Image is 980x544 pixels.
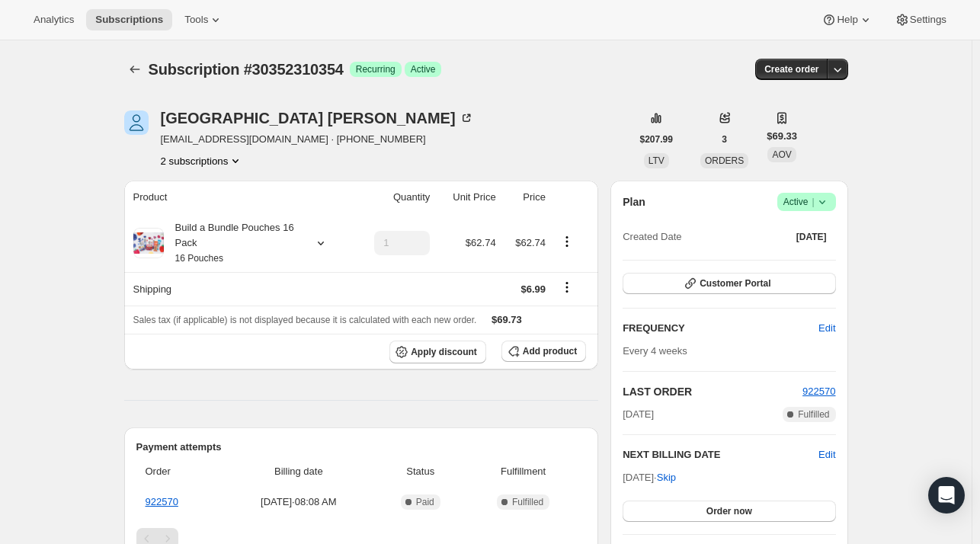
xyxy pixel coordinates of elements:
span: Sydney DeLaurentis [124,110,149,135]
small: 16 Pouches [175,253,223,264]
span: Create order [764,63,818,75]
span: [DATE] · [623,472,676,483]
h2: LAST ORDER [623,384,802,399]
a: 922570 [802,386,835,397]
h2: FREQUENCY [623,321,818,336]
span: Skip [657,470,676,485]
th: Quantity [353,181,434,214]
span: $69.73 [492,314,522,325]
span: [DATE] [796,231,827,243]
button: $207.99 [631,129,682,150]
th: Product [124,181,354,214]
span: $62.74 [515,237,546,248]
span: Active [783,194,830,210]
span: Created Date [623,229,681,245]
span: Every 4 weeks [623,345,687,357]
button: Order now [623,501,835,522]
span: Sales tax (if applicable) is not displayed because it is calculated with each new order. [133,315,477,325]
span: $69.33 [767,129,797,144]
a: 922570 [146,496,178,507]
span: Help [837,14,857,26]
h2: Payment attempts [136,440,587,455]
span: Order now [706,505,752,517]
div: Open Intercom Messenger [928,477,965,514]
button: Tools [175,9,232,30]
span: $62.74 [466,237,496,248]
span: [DATE] [623,407,654,422]
span: Billing date [226,464,371,479]
span: Subscriptions [95,14,163,26]
span: Analytics [34,14,74,26]
button: Help [812,9,882,30]
button: Subscriptions [124,59,146,80]
span: Settings [910,14,946,26]
span: AOV [772,149,791,160]
span: [DATE] · 08:08 AM [226,494,371,510]
h2: NEXT BILLING DATE [623,447,818,462]
button: Apply discount [389,341,486,363]
span: Active [411,63,436,75]
span: ORDERS [705,155,744,166]
span: Recurring [356,63,396,75]
button: Subscriptions [86,9,172,30]
span: 3 [722,133,727,146]
span: Subscription #30352310354 [149,61,344,78]
th: Shipping [124,272,354,306]
span: $6.99 [520,283,546,295]
div: [GEOGRAPHIC_DATA] [PERSON_NAME] [161,110,474,126]
span: Add product [523,345,577,357]
button: [DATE] [787,226,836,248]
h2: Plan [623,194,645,210]
button: Analytics [24,9,83,30]
th: Unit Price [434,181,500,214]
button: Edit [818,447,835,462]
button: Skip [648,466,685,490]
span: Apply discount [411,346,477,358]
button: Product actions [555,233,579,250]
span: Status [380,464,460,479]
span: [EMAIL_ADDRESS][DOMAIN_NAME] · [PHONE_NUMBER] [161,132,474,147]
button: Add product [501,341,586,362]
th: Order [136,455,222,488]
button: Settings [886,9,956,30]
button: Shipping actions [555,279,579,296]
span: Customer Portal [700,277,770,290]
span: LTV [649,155,665,166]
span: Fulfilled [512,496,543,508]
th: Price [501,181,550,214]
button: Customer Portal [623,273,835,294]
span: Tools [184,14,208,26]
button: Create order [755,59,828,80]
span: Edit [818,321,835,336]
span: $207.99 [640,133,673,146]
div: Build a Bundle Pouches 16 Pack [164,220,301,266]
button: Edit [809,316,844,341]
span: Fulfilled [798,408,829,421]
span: Fulfillment [469,464,577,479]
span: Paid [416,496,434,508]
span: | [812,196,814,208]
button: Product actions [161,153,244,168]
button: 3 [713,129,736,150]
button: 922570 [802,384,835,399]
